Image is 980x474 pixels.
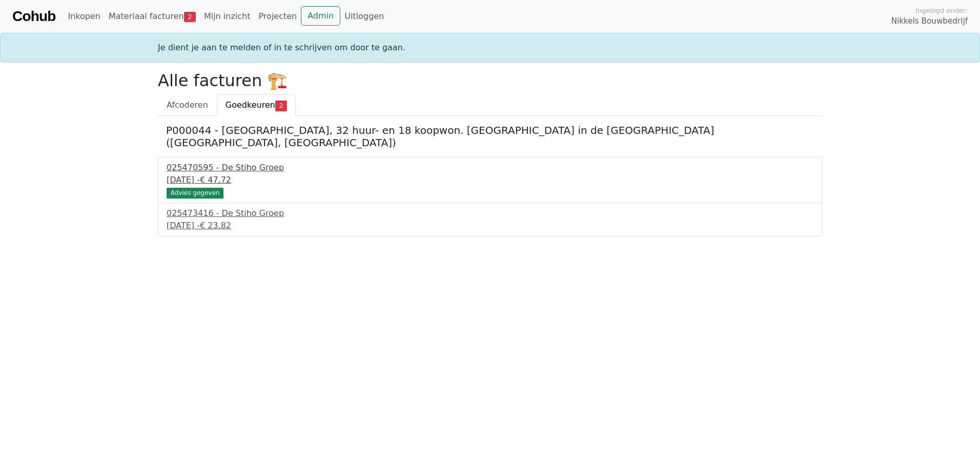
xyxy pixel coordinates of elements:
[167,162,813,174] div: 025470595 - De Stiho Groep
[915,6,968,15] span: Ingelogd onder:
[275,101,287,111] span: 2
[301,6,340,26] a: Admin
[167,100,208,110] span: Afcoderen
[217,94,296,116] a: Goedkeuren2
[64,6,104,27] a: Inkopen
[167,207,813,220] div: 025473416 - De Stiho Groep
[200,175,231,185] span: € 47,72
[166,124,814,149] h5: P000044 - [GEOGRAPHIC_DATA], 32 huur- en 18 koopwon. [GEOGRAPHIC_DATA] in de [GEOGRAPHIC_DATA] ([...
[167,174,813,186] div: [DATE] -
[158,94,217,116] a: Afcoderen
[105,6,200,27] a: Materiaal facturen2
[226,100,275,110] span: Goedkeuren
[200,221,231,230] span: € 23,82
[167,207,813,232] a: 025473416 - De Stiho Groep[DATE] -€ 23,82
[12,4,55,29] a: Cohub
[167,162,813,197] a: 025470595 - De Stiho Groep[DATE] -€ 47,72 Advies gegeven
[254,6,301,27] a: Projecten
[158,71,822,90] h2: Alle facturen 🏗️
[152,42,828,54] div: Je dient je aan te melden of in te schrijven om door te gaan.
[340,6,388,27] a: Uitloggen
[167,220,813,232] div: [DATE] -
[200,6,255,27] a: Mijn inzicht
[184,12,196,22] span: 2
[891,15,968,27] span: Nikkels Bouwbedrijf
[167,188,223,198] div: Advies gegeven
